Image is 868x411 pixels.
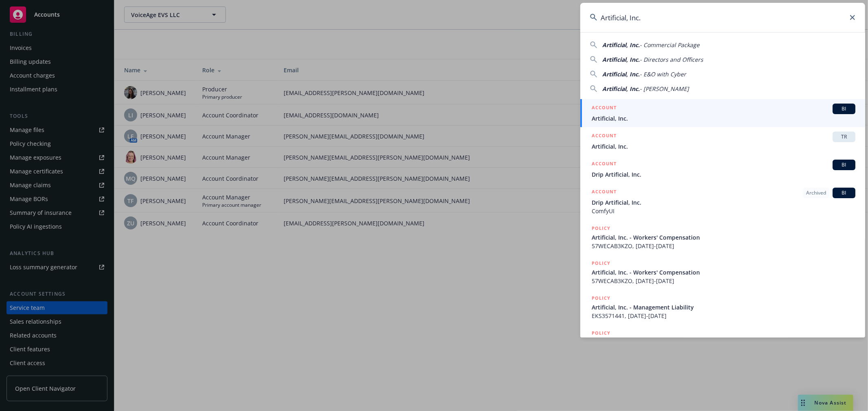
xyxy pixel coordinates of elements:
span: Artificial, Inc. [602,56,640,63]
span: Drip Artificial, Inc. [592,198,855,207]
h5: POLICY [592,294,610,302]
span: - Directors and Officers [640,56,703,63]
span: 57WECAB3KZO, [DATE]-[DATE] [592,242,855,250]
span: BI [836,161,852,169]
a: POLICYArtificial, Inc. - Management LiabilityEKS3571441, [DATE]-[DATE] [580,290,865,324]
span: Artificial, Inc. - Workers' Compensation [592,268,855,277]
span: - E&O with Cyber [640,70,686,78]
h5: ACCOUNT [592,160,617,169]
span: BI [836,105,852,112]
span: BI [836,189,852,197]
span: 57WECAB3KZO, [DATE]-[DATE] [592,277,855,285]
a: ACCOUNTArchivedBIDrip Artificial, Inc.ComfyUI [580,183,865,220]
input: Search... [580,3,865,32]
a: POLICYArtificial, Inc. - Workers' Compensation57WECAB3KZO, [DATE]-[DATE] [580,220,865,255]
span: ComfyUI [592,207,855,215]
h5: ACCOUNT [592,132,617,141]
span: Artificial, Inc. - Workers' Compensation [592,233,855,242]
h5: POLICY [592,329,610,337]
span: Drip Artificial, Inc. [592,170,855,179]
a: ACCOUNTBIArtificial, Inc. [580,99,865,127]
span: TR [836,133,852,141]
h5: POLICY [592,259,610,267]
span: Artificial, Inc. [602,41,640,49]
span: - Commercial Package [640,41,700,49]
a: ACCOUNTTRArtificial, Inc. [580,127,865,155]
span: Artificial, Inc. [602,70,640,78]
h5: ACCOUNT [592,188,617,197]
span: Artificial, Inc. [592,142,855,151]
h5: ACCOUNT [592,104,617,113]
span: Archived [806,189,826,197]
span: Artificial, Inc. [602,85,640,93]
span: EKS3571441, [DATE]-[DATE] [592,311,855,320]
span: - [PERSON_NAME] [640,85,689,93]
a: POLICYArtificial, Inc. - Workers' Compensation57WECAB3KZO, [DATE]-[DATE] [580,255,865,290]
span: Artificial, Inc. - Management Liability [592,303,855,311]
a: ACCOUNTBIDrip Artificial, Inc. [580,155,865,183]
h5: POLICY [592,224,610,232]
a: POLICY [580,324,865,359]
span: Artificial, Inc. [592,114,855,123]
